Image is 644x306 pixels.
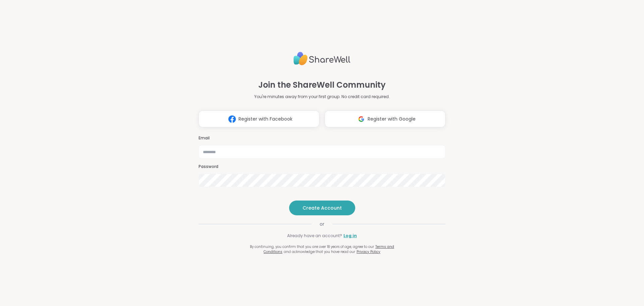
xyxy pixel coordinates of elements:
[312,221,332,227] span: or
[287,233,342,239] span: Already have an account?
[264,244,394,254] a: Terms and Conditions
[325,111,445,127] button: Register with Google
[343,233,357,239] a: Log in
[238,116,292,123] span: Register with Facebook
[250,244,374,249] span: By continuing, you confirm that you are over 18 years of age, agree to our
[289,201,355,215] button: Create Account
[258,79,386,91] h1: Join the ShareWell Community
[226,113,238,125] img: ShareWell Logomark
[357,249,380,254] a: Privacy Policy
[254,94,390,100] p: You're minutes away from your first group. No credit card required.
[293,49,351,68] img: ShareWell Logo
[355,113,368,125] img: ShareWell Logomark
[284,249,355,254] span: and acknowledge that you have read our
[199,135,445,141] h3: Email
[199,164,445,170] h3: Password
[368,116,416,123] span: Register with Google
[303,205,342,211] span: Create Account
[199,111,319,127] button: Register with Facebook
